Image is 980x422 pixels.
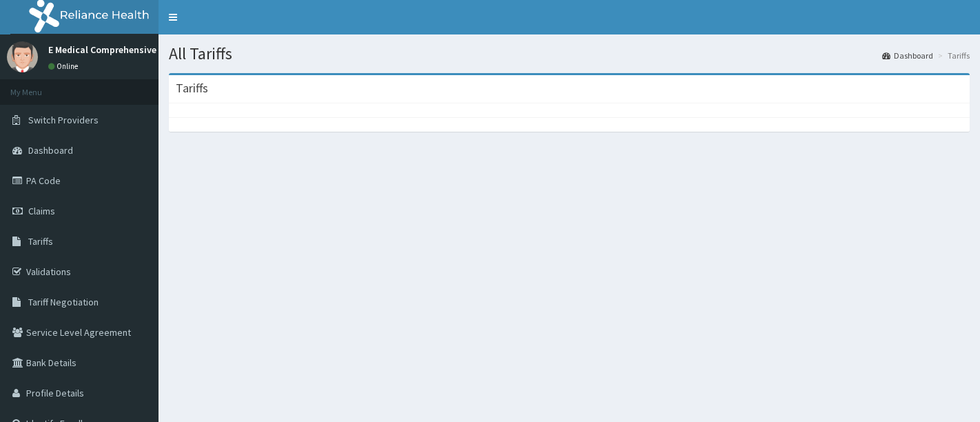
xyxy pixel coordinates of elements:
[169,45,970,63] h1: All Tariffs
[28,296,99,308] span: Tariff Negotiation
[28,114,99,126] span: Switch Providers
[7,41,38,72] img: User Image
[28,144,73,157] span: Dashboard
[176,82,208,94] h3: Tariffs
[882,50,933,61] a: Dashboard
[28,205,55,217] span: Claims
[28,235,53,248] span: Tariffs
[48,45,192,54] p: E Medical Comprehensive Consult
[48,61,81,71] a: Online
[935,50,970,61] li: Tariffs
